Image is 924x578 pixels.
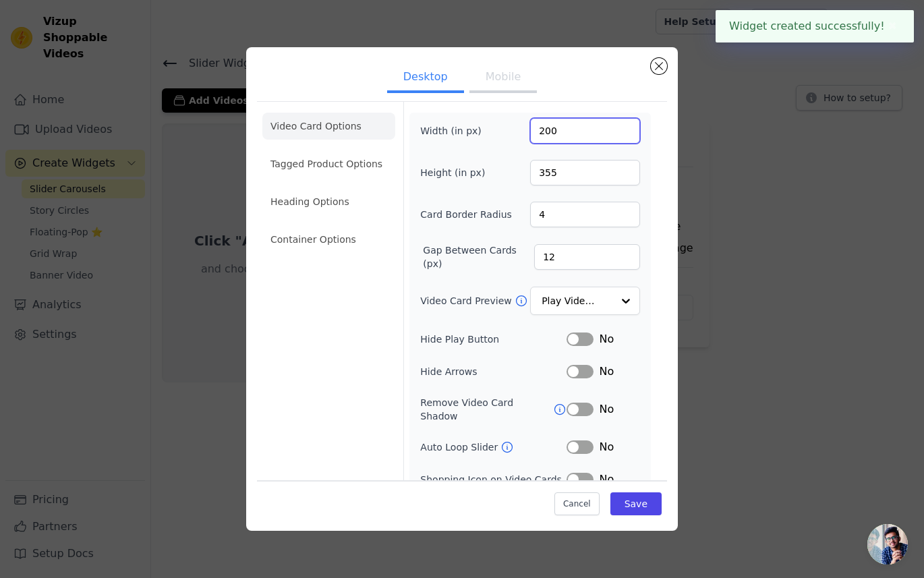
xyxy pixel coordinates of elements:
button: Desktop [387,63,464,93]
a: Open chat [867,524,908,565]
button: Close [885,18,900,34]
label: Hide Play Button [420,333,567,346]
li: Heading Options [262,188,395,215]
label: Card Border Radius [420,208,512,221]
label: Width (in px) [420,124,494,138]
li: Tagged Product Options [262,150,395,177]
li: Container Options [262,226,395,253]
label: Remove Video Card Shadow [420,396,553,423]
label: Hide Arrows [420,365,567,378]
label: Auto Loop Slider [420,440,500,454]
button: Cancel [554,492,600,515]
button: Save [610,492,662,515]
span: No [599,439,614,455]
label: Video Card Preview [420,294,514,308]
li: Video Card Options [262,113,395,140]
button: Mobile [469,63,537,93]
button: Close modal [651,58,667,74]
div: Widget created successfully! [716,10,914,42]
label: Height (in px) [420,166,494,179]
span: No [599,364,614,380]
span: No [599,331,614,347]
label: Gap Between Cards (px) [423,243,534,270]
span: No [599,401,614,417]
span: No [599,471,614,488]
label: Shopping Icon on Video Cards [420,473,567,486]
